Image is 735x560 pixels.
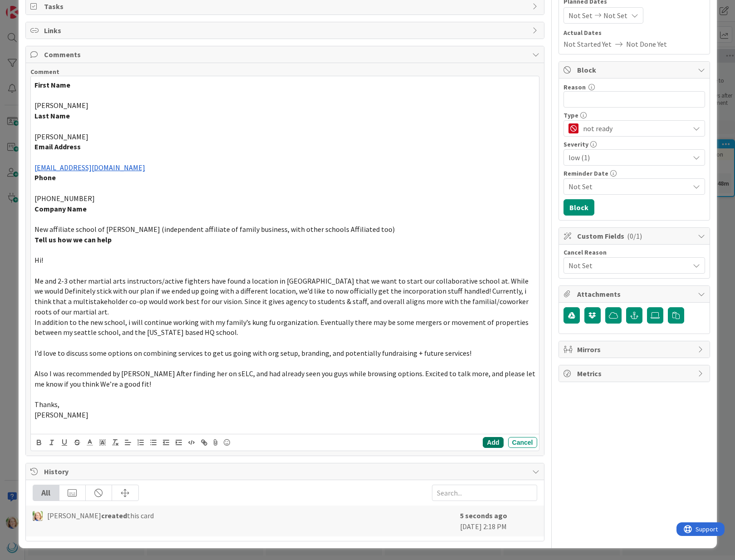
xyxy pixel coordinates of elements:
[626,39,667,49] span: Not Done Yet
[34,255,43,265] span: Hi!
[563,141,588,147] span: Severity
[508,437,537,448] button: Cancel
[34,204,87,213] strong: Company Name
[568,151,685,164] span: low (1)
[568,10,593,21] span: Not Set
[44,1,528,12] span: Tasks
[34,369,537,388] span: Also I was recommended by [PERSON_NAME] After finding her on sELC, and had already seen you guys ...
[583,122,685,135] span: not ready
[577,368,693,379] span: Metrics
[568,181,689,192] span: Not Set
[34,225,395,234] span: New affiliate school of [PERSON_NAME] (independent affiliate of family business, with other schoo...
[563,170,608,177] span: Reminder Date
[460,510,537,532] div: [DATE] 2:18 PM
[577,344,693,355] span: Mirrors
[34,101,88,110] span: [PERSON_NAME]
[44,49,528,60] span: Comments
[34,80,70,89] strong: First Name
[44,466,528,477] span: History
[563,83,586,91] label: Reason
[577,64,693,75] span: Block
[34,163,145,172] a: [EMAIL_ADDRESS][DOMAIN_NAME]
[34,132,88,141] span: [PERSON_NAME]
[34,142,81,151] strong: Email Address
[34,400,59,409] span: Thanks,
[34,410,88,419] span: [PERSON_NAME]
[33,485,59,501] div: All
[483,437,503,448] button: Add
[460,511,507,520] b: 5 seconds ago
[34,194,95,203] span: [PHONE_NUMBER]
[47,510,154,521] span: [PERSON_NAME] this card
[563,39,612,49] span: Not Started Yet
[577,231,693,241] span: Custom Fields
[577,289,693,300] span: Attachments
[34,349,471,358] span: I’d love to discuss some options on combining services to get us going with org setup, branding, ...
[568,260,689,271] span: Not Set
[563,28,705,38] span: Actual Dates
[33,511,43,521] img: AD
[34,235,112,244] strong: Tell us how we can help
[34,276,530,316] span: Me and 2-3 other martial arts instructors/active fighters have found a location in [GEOGRAPHIC_DA...
[627,231,642,241] span: ( 0/1 )
[563,112,578,118] span: Type
[34,173,56,182] strong: Phone
[44,25,528,36] span: Links
[603,10,627,21] span: Not Set
[101,511,127,520] b: created
[19,1,41,12] span: Support
[34,111,70,120] strong: Last Name
[432,485,537,501] input: Search...
[563,249,705,255] div: Cancel Reason
[563,199,594,216] button: Block
[34,318,530,337] span: In addition to the new school, i will continue working with my family’s kung fu organization. Eve...
[30,68,59,76] span: Comment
